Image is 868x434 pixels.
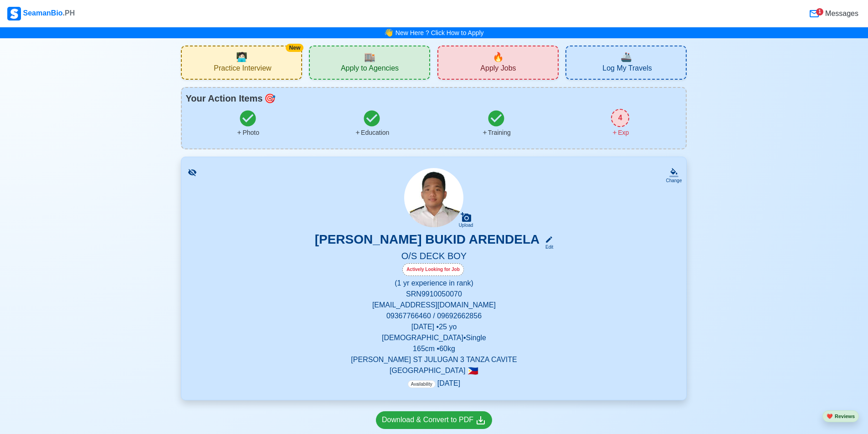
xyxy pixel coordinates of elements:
[621,50,632,64] span: travel
[192,343,675,354] p: 165 cm • 60 kg
[611,109,629,127] div: 4
[459,223,473,228] div: Upload
[192,332,675,343] p: [DEMOGRAPHIC_DATA] • Single
[264,92,276,105] span: todo
[192,354,675,365] p: [PERSON_NAME] ST JULUGAN 3 TANZA CAVITE
[382,26,395,40] span: bell
[192,365,675,376] p: [GEOGRAPHIC_DATA]
[364,50,375,64] span: agencies
[382,414,486,426] div: Download & Convert to PDF
[185,92,682,105] div: Your Action Items
[402,263,464,276] div: Actively Looking for Job
[493,50,504,64] span: new
[354,128,389,138] div: Education
[192,311,675,322] p: 09367766460 / 09692662856
[816,8,823,15] div: 1
[286,44,303,52] div: New
[823,8,858,19] span: Messages
[236,128,259,138] div: Photo
[236,50,247,64] span: interview
[315,232,540,250] h3: [PERSON_NAME] BUKID ARENDELA
[408,380,436,388] span: Availability
[408,378,460,389] p: [DATE]
[541,244,553,250] div: Edit
[480,64,516,75] span: Apply Jobs
[192,289,675,300] p: SRN 9910050070
[214,64,271,75] span: Practice Interview
[376,411,492,429] a: Download & Convert to PDF
[192,322,675,332] p: [DATE] • 25 yo
[827,414,833,419] span: heart
[7,7,75,20] div: SeamanBio
[822,410,859,423] button: heartReviews
[63,9,75,17] span: .PH
[341,64,399,75] span: Apply to Agencies
[192,250,675,263] h5: O/S DECK BOY
[192,300,675,311] p: [EMAIL_ADDRESS][DOMAIN_NAME]
[602,64,652,75] span: Log My Travels
[192,278,675,289] p: (1 yr experience in rank)
[611,128,629,138] div: Exp
[395,29,484,36] a: New Here ? Click How to Apply
[7,7,21,20] img: Logo
[467,367,478,375] span: 🇵🇭
[482,128,511,138] div: Training
[666,177,682,184] div: Change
